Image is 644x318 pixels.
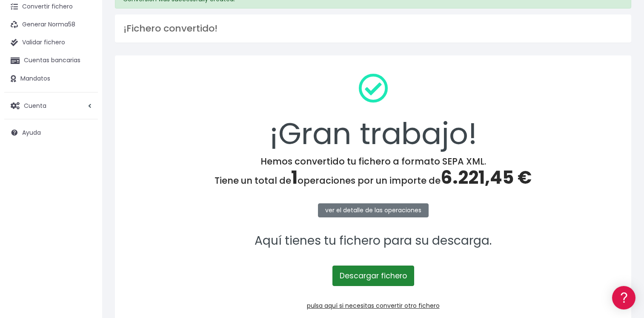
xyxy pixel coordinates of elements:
[22,128,41,137] span: Ayuda
[307,301,440,310] a: pulsa aquí si necesitas convertir otro fichero
[9,94,162,102] div: Convertir ficheros
[441,165,532,190] span: 6.221,45 €
[9,205,162,213] div: Programadores
[9,228,162,243] button: Contáctanos
[4,124,98,142] a: Ayuda
[9,72,162,86] a: Información general
[9,218,162,231] a: API
[9,169,162,177] div: Facturación
[24,101,46,110] span: Cuenta
[126,66,620,156] div: ¡Gran trabajo!
[123,23,623,34] h3: ¡Fichero convertido!
[117,246,164,254] a: POWERED BY ENCHANT
[9,183,162,196] a: General
[126,231,620,251] p: Aquí tienes tu fichero para su descarga.
[9,134,162,147] a: Videotutoriales
[9,59,162,67] div: Información general
[4,16,98,34] a: Generar Norma58
[4,52,98,69] a: Cuentas bancarias
[4,70,98,88] a: Mandatos
[9,108,162,121] a: Formatos
[126,156,620,188] h4: Hemos convertido tu fichero a formato SEPA XML. Tiene un total de operaciones por un importe de
[318,203,429,217] a: ver el detalle de las operaciones
[4,34,98,52] a: Validar fichero
[332,266,414,286] a: Descargar fichero
[9,121,162,134] a: Problemas habituales
[4,97,98,115] a: Cuenta
[291,165,298,190] span: 1
[9,147,162,161] a: Perfiles de empresas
